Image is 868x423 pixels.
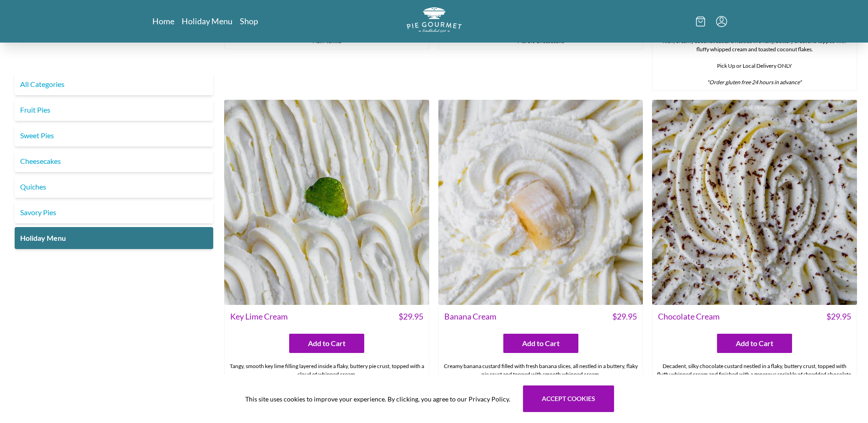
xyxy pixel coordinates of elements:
[438,100,643,305] img: Banana Cream
[240,16,258,27] a: Shop
[152,16,174,27] a: Home
[230,310,288,323] span: Key Lime Cream
[652,358,857,399] div: Decadent, silky chocolate custard nestled in a flaky, buttery crust, topped with fluffy whipped c...
[658,310,720,323] span: Chocolate Cream
[224,100,429,305] img: Key Lime Cream
[15,227,213,249] a: Holiday Menu
[15,150,213,172] a: Cheesecakes
[289,334,364,353] button: Add to Cart
[15,176,213,198] a: Quiches
[523,385,614,412] button: Accept cookies
[407,7,462,35] a: Logo
[522,338,560,349] span: Add to Cart
[826,310,851,323] span: $ 29.95
[15,125,213,146] a: Sweet Pies
[716,16,727,27] button: Menu
[308,338,345,349] span: Add to Cart
[15,99,213,121] a: Fruit Pies
[503,334,578,353] button: Add to Cart
[399,310,423,323] span: $ 29.95
[15,73,213,95] a: All Categories
[439,358,643,407] div: Creamy banana custard filled with fresh banana slices, all nestled in a buttery, flaky pie crust ...
[707,79,802,86] em: *Order gluten free 24 hours in advance*
[182,16,232,27] a: Holiday Menu
[736,338,773,349] span: Add to Cart
[444,310,496,323] span: Banana Cream
[652,100,857,305] img: Chocolate Cream
[15,201,213,223] a: Savory Pies
[225,358,429,415] div: Tangy, smooth key lime filling layered inside a flaky, buttery pie crust, topped with a cloud of ...
[717,334,792,353] button: Add to Cart
[612,310,637,323] span: $ 29.95
[652,33,857,90] div: Rich, creamy coconut custard nestled in a flaky, buttery crust and topped with fluffy whipped cre...
[407,7,462,33] img: logo
[245,394,510,404] span: This site uses cookies to improve your experience. By clicking, you agree to our Privacy Policy.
